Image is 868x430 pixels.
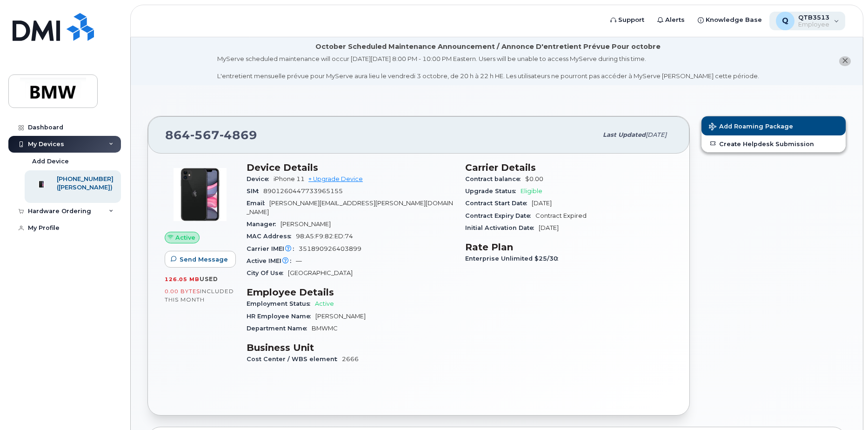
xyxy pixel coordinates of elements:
span: Manager [247,221,280,228]
span: Upgrade Status [465,188,521,195]
span: Department Name [247,325,312,332]
span: included this month [165,288,234,303]
span: Last updated [603,131,646,138]
span: [PERSON_NAME] [280,221,331,228]
span: Active [175,233,195,242]
span: Contract Start Date [465,200,532,207]
span: MAC Address [247,233,296,240]
h3: Device Details [247,162,454,173]
span: Contract balance [465,175,525,182]
a: Create Helpdesk Submission [701,135,846,152]
span: Cost Center / WBS element [247,356,342,363]
img: iPhone_11.jpg [172,167,228,222]
span: 864 [165,128,257,142]
span: Enterprise Unlimited $25/30 [465,255,563,262]
div: October Scheduled Maintenance Announcement / Annonce D'entretient Prévue Pour octobre [315,42,661,52]
div: MyServe scheduled maintenance will occur [DATE][DATE] 8:00 PM - 10:00 PM Eastern. Users will be u... [217,54,759,81]
h3: Carrier Details [465,162,673,173]
span: Carrier IMEI [247,245,299,252]
span: 567 [190,128,220,142]
span: [GEOGRAPHIC_DATA] [288,269,353,276]
span: [DATE] [646,131,667,138]
span: 4869 [220,128,257,142]
span: — [296,257,302,264]
span: Initial Activation Date [465,224,539,231]
span: City Of Use [247,269,288,276]
span: Email [247,200,269,207]
span: iPhone 11 [274,175,305,182]
span: Active [315,300,334,307]
a: + Upgrade Device [308,175,363,182]
button: Add Roaming Package [701,116,846,135]
span: 2666 [342,356,359,363]
iframe: Messenger Launcher [828,390,861,423]
button: Send Message [165,251,236,268]
span: 126.05 MB [165,276,200,282]
span: [DATE] [539,224,559,231]
span: 351890926403899 [299,245,361,252]
h3: Rate Plan [465,242,673,253]
span: Add Roaming Package [709,123,793,132]
span: Employment Status [247,300,315,307]
span: used [200,275,218,282]
span: Device [247,175,274,182]
span: [PERSON_NAME][EMAIL_ADDRESS][PERSON_NAME][DOMAIN_NAME] [247,200,453,215]
button: close notification [839,56,851,66]
span: [DATE] [532,200,552,207]
span: SIM [247,188,263,195]
h3: Business Unit [247,342,454,353]
span: 0.00 Bytes [165,288,200,295]
span: $0.00 [525,175,543,182]
span: Eligible [521,188,542,195]
span: 8901260447733965155 [263,188,343,195]
span: HR Employee Name [247,313,315,320]
span: 98:A5:F9:82:ED:74 [296,233,353,240]
span: Active IMEI [247,257,296,264]
span: [PERSON_NAME] [315,313,366,320]
span: Send Message [180,255,228,264]
span: Contract Expired [535,212,587,219]
span: BMWMC [312,325,338,332]
h3: Employee Details [247,287,454,298]
span: Contract Expiry Date [465,212,535,219]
